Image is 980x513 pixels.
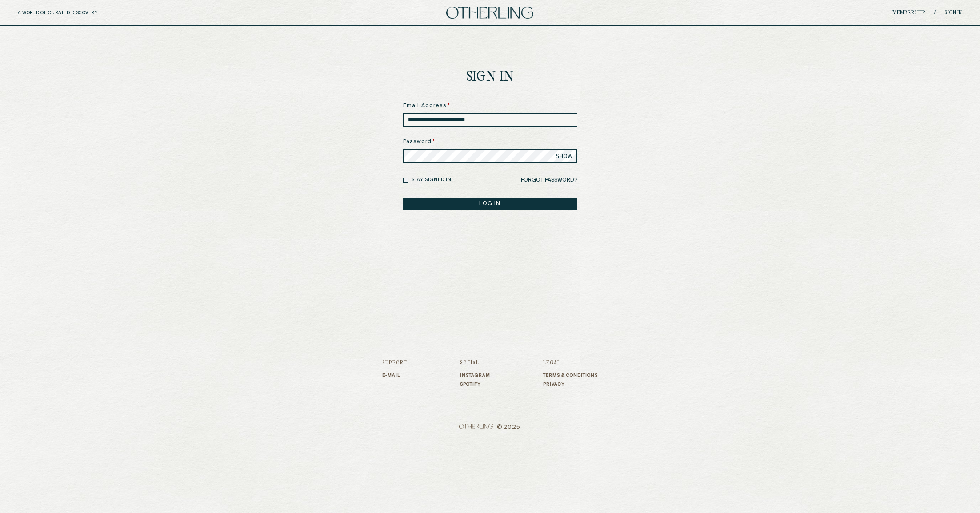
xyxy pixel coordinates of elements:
[934,9,936,16] span: /
[446,7,533,19] img: logo
[18,10,137,16] h5: A WORLD OF CURATED DISCOVERY.
[403,102,577,110] label: Email Address
[543,382,598,387] a: Privacy
[460,373,490,378] a: Instagram
[892,10,925,16] a: Membership
[403,198,577,210] button: LOG IN
[521,174,577,186] a: Forgot Password?
[543,360,598,366] h3: Legal
[460,360,490,366] h3: Social
[412,177,452,183] label: Stay signed in
[944,10,962,16] a: Sign in
[382,360,407,366] h3: Support
[382,373,407,378] a: E-mail
[382,424,598,431] span: © 2025
[556,153,573,160] span: SHOW
[403,138,577,146] label: Password
[466,70,514,84] h1: Sign In
[543,373,598,378] a: Terms & Conditions
[460,382,490,387] a: Spotify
